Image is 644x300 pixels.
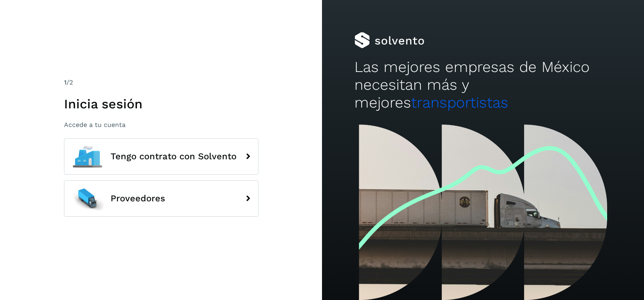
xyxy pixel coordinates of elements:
h1: Inicia sesión [64,96,258,112]
span: Proveedores [111,194,165,203]
h2: Las mejores empresas de México necesitan más y mejores [354,58,612,112]
p: Accede a tu cuenta [64,121,258,129]
span: 1 [64,78,66,86]
div: /2 [64,78,258,87]
span: transportistas [411,94,508,111]
span: Tengo contrato con Solvento [111,152,237,161]
button: Tengo contrato con Solvento [64,138,258,175]
button: Proveedores [64,180,258,217]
